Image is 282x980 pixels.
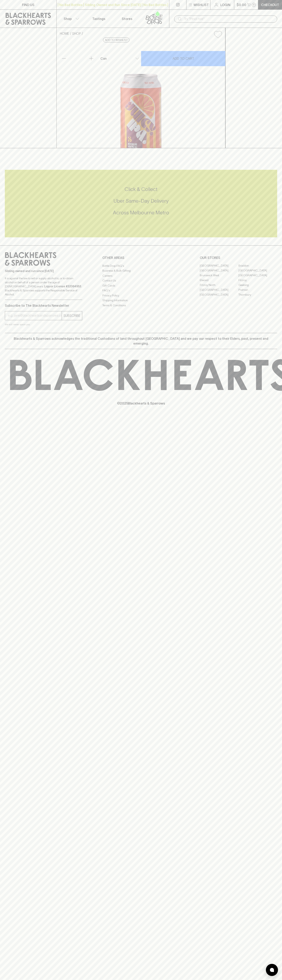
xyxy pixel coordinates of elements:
a: Thornbury [238,292,277,297]
a: Shipping Information [102,298,180,303]
p: ADD TO CART [173,56,194,61]
p: Blackhearts & Sparrows acknowledges the traditional Custodians of land throughout [GEOGRAPHIC_DAT... [8,336,274,346]
a: [GEOGRAPHIC_DATA] [200,263,238,268]
a: Tastings [85,10,113,28]
input: Try "Pinot noir" [184,16,274,22]
a: HOME [60,32,69,35]
h5: Click & Collect [5,186,277,193]
p: OTHER AREAS [102,255,180,260]
p: Subscribe to The Blackhearts Newsletter [5,303,82,308]
a: Careers [102,273,180,278]
p: 0 [253,4,255,6]
a: Fitzroy North [200,283,238,288]
p: Shop [64,16,72,21]
p: Can [100,56,107,61]
p: Checkout [261,2,279,7]
h5: Across Melbourne Metro [5,209,277,216]
button: Add to wishlist [212,29,224,40]
a: Stores [113,10,141,28]
p: Login [220,2,230,7]
a: Geelong [238,283,277,288]
strong: Liquor License #32064953 [44,285,81,288]
a: Terms & Conditions [102,303,180,308]
a: [GEOGRAPHIC_DATA] [238,273,277,278]
a: Business & Bulk Gifting [102,268,180,273]
input: e.g. jane@blackheartsandsparrows.com.au [8,312,62,319]
p: Wishlist [194,2,209,7]
a: Prahran [238,288,277,292]
a: [GEOGRAPHIC_DATA] [200,268,238,273]
a: FAQ's [102,288,180,293]
a: Elwood [200,278,238,283]
p: Sibling owned and run since [DATE] [5,269,82,273]
a: SHOP [72,32,81,35]
p: $0.00 [237,2,246,7]
a: Brunswick West [200,273,238,278]
a: Braddon [238,263,277,268]
a: Privacy Policy [102,293,180,298]
p: Tastings [92,16,105,21]
div: Call to action block [5,170,277,237]
a: Contact Us [102,278,180,283]
p: FIND US [22,2,34,7]
h5: Uber Same-Day Delivery [5,198,277,204]
a: Bottle Drop FAQ's [102,263,180,268]
a: Fitzroy [238,278,277,283]
div: Can [99,54,141,63]
img: bubble-icon [270,968,274,972]
p: We will never spam you [5,322,82,326]
button: Add to wishlist [103,38,129,42]
p: SUBSCRIBE [63,313,80,318]
button: ADD TO CART [141,51,225,66]
button: Shop [57,10,85,28]
a: [GEOGRAPHIC_DATA] [200,292,238,297]
p: It is against the law to sell or supply alcohol to, or to obtain alcohol on behalf of a person un... [5,276,82,296]
p: Stores [122,16,132,21]
button: SUBSCRIBE [62,311,82,320]
p: OUR STORES [200,255,277,260]
a: [GEOGRAPHIC_DATA] [238,268,277,273]
a: [GEOGRAPHIC_DATA] [200,288,238,292]
img: 50619.png [57,41,225,148]
a: Gift Cards [102,283,180,288]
